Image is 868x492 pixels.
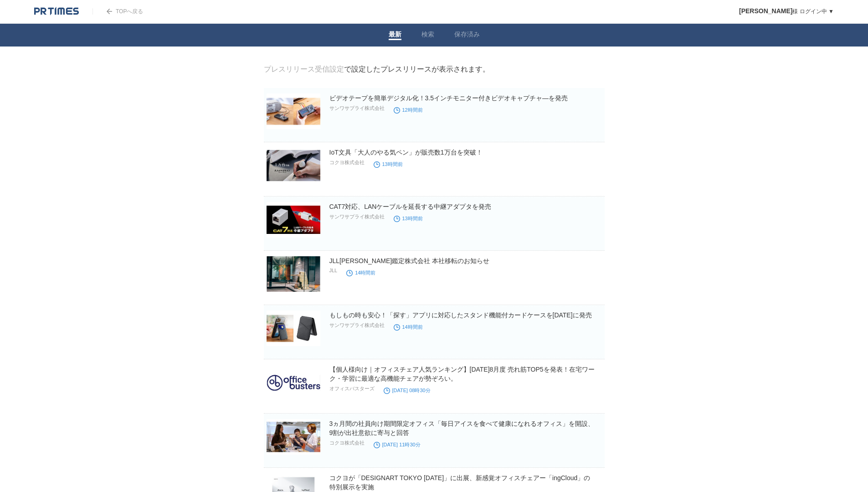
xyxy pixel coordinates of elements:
a: ビデオテープを簡単デジタル化！3.5インチモニター付きビデオキャプチャ―を発売 [329,94,568,102]
span: [PERSON_NAME] [739,7,792,15]
p: JLL [329,268,338,273]
img: arrow.png [107,9,112,14]
a: IoT文具「大人のやる気ペン」が販売数1万台を突破！ [329,149,483,156]
p: コクヨ株式会社 [329,440,365,446]
a: JLL[PERSON_NAME]鑑定株式会社 本社移転のお知らせ [329,257,490,264]
time: 14時間前 [394,324,423,330]
a: 保存済み [454,31,480,40]
a: 検索 [421,31,434,40]
div: で設定したプレスリリースが表示されます。 [264,65,490,74]
a: プレスリリース受信設定 [264,65,344,73]
a: コクヨが「DESIGNART TOKYO [DATE]」に出展、新感覚オフィスチェアー「ingCloud」の特別展示を実施 [329,474,591,491]
img: JLL森井鑑定株式会社 本社移転のお知らせ [267,256,320,292]
a: 【個人様向け｜オフィスチェア人気ランキング】[DATE]8月度 売れ筋TOP5を発表！在宅ワーク・学習に最適な高機能チェアが勢ぞろい。 [329,366,595,382]
p: オフィスバスターズ [329,385,375,392]
time: 14時間前 [346,270,375,275]
img: もしもの時も安心！「探す」アプリに対応したスタンド機能付カードケースを9月16日に発売 [267,311,320,346]
time: [DATE] 11時30分 [374,442,421,447]
time: 13時間前 [374,161,403,167]
img: logo.png [34,7,79,16]
img: ビデオテープを簡単デジタル化！3.5インチモニター付きビデオキャプチャ―を発売 [267,93,320,129]
a: 最新 [389,31,401,40]
p: サンワサプライ株式会社 [329,105,385,112]
a: [PERSON_NAME]様 ログイン中 ▼ [739,8,834,15]
time: [DATE] 08時30分 [384,388,431,393]
img: IoT文具「大人のやる気ペン」が販売数1万台を突破！ [267,148,320,183]
img: 【個人様向け｜オフィスチェア人気ランキング】2025年8月度 売れ筋TOP5を発表！在宅ワーク・学習に最適な高機能チェアが勢ぞろい。 [267,365,320,400]
time: 13時間前 [394,216,423,221]
p: コクヨ株式会社 [329,159,365,166]
a: CAT7対応、LANケーブルを延長する中継アダプタを発売 [329,203,492,210]
p: サンワサプライ株式会社 [329,213,385,220]
img: CAT7対応、LANケーブルを延長する中継アダプタを発売 [267,202,320,238]
img: 3ヵ月間の社員向け期間限定オフィス「毎日アイスを食べて健康になれるオフィス」を開設、9割が出社意欲に寄与と回答 [267,419,320,455]
time: 12時間前 [394,107,423,113]
p: サンワサプライ株式会社 [329,322,385,329]
a: 3ヵ月間の社員向け期間限定オフィス「毎日アイスを食べて健康になれるオフィス」を開設、9割が出社意欲に寄与と回答 [329,420,595,436]
a: もしもの時も安心！「探す」アプリに対応したスタンド機能付カードケースを[DATE]に発売 [329,311,592,319]
a: TOPへ戻る [92,8,143,15]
